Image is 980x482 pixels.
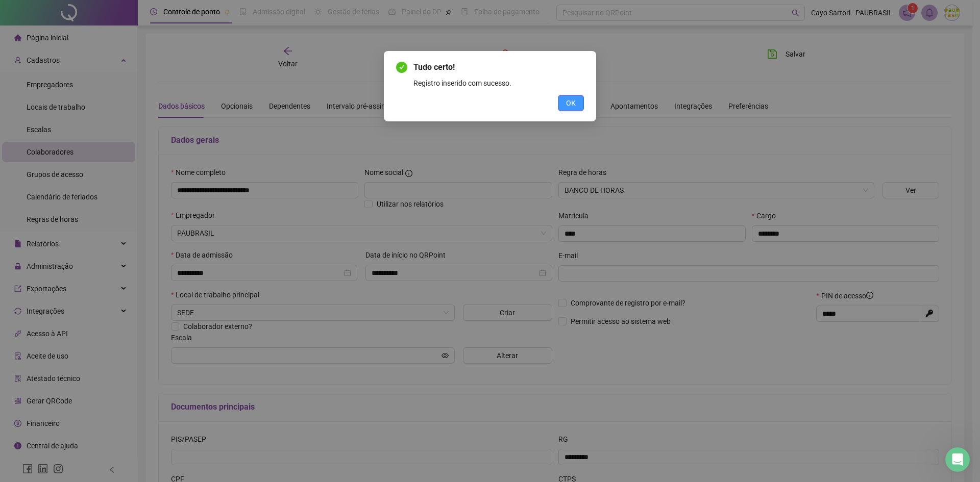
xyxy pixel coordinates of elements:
[945,447,970,472] iframe: Intercom live chat
[396,62,407,73] span: check-circle
[566,97,576,109] span: OK
[413,62,455,72] span: Tudo certo!
[413,79,511,87] span: Registro inserido com sucesso.
[558,95,584,111] button: OK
